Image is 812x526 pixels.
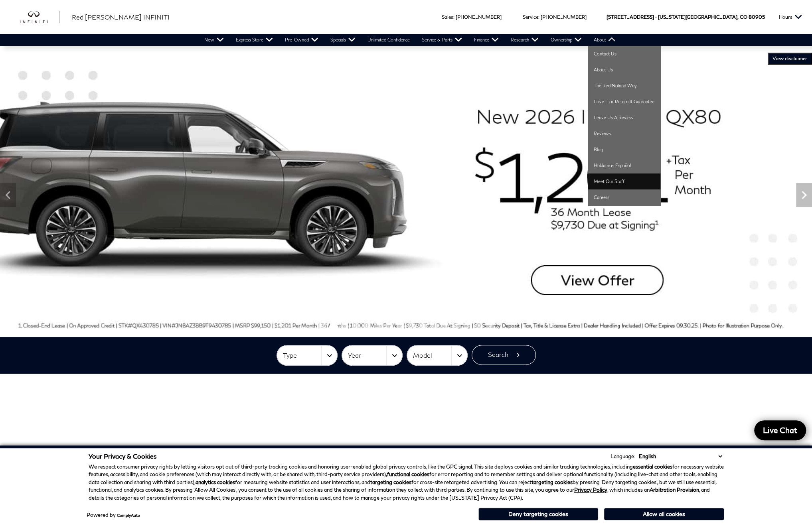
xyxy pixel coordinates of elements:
span: Go to slide 4 [352,322,360,330]
a: About [588,34,622,46]
button: Year [342,345,402,365]
strong: essential cookies [633,463,672,470]
strong: targeting cookies [370,479,411,485]
a: Unlimited Confidence [362,34,416,46]
span: Go to slide 7 [385,322,393,330]
a: The Red Noland Way [588,78,660,94]
span: Type [283,349,321,362]
span: Model [413,349,451,362]
a: Privacy Policy [574,487,607,493]
img: INFINITI [20,11,60,24]
span: Go to slide 9 [408,322,416,330]
a: infiniti [20,11,60,24]
span: Your Privacy & Cookies [89,452,157,460]
div: Next [796,183,812,207]
span: Go to slide 10 [419,322,427,330]
span: Go to slide 8 [397,322,405,330]
button: Model [407,345,467,365]
button: VIEW DISCLAIMER [768,53,812,65]
a: Love It or Return It Guarantee [588,94,660,110]
a: [STREET_ADDRESS] • [US_STATE][GEOGRAPHIC_DATA], CO 80905 [607,14,765,20]
span: Live Chat [759,425,801,435]
strong: targeting cookies [531,479,573,485]
span: VIEW DISCLAIMER [772,55,807,62]
a: Careers [588,189,660,205]
span: Go to slide 3 [341,322,349,330]
a: Live Chat [754,420,806,440]
a: Leave Us A Review [588,110,660,126]
button: Search [472,345,536,365]
span: Red [PERSON_NAME] INFINITI [72,13,170,21]
span: Go to slide 14 [464,322,472,330]
span: Go to slide 1 [318,322,326,330]
span: Service [523,14,538,20]
a: Reviews [588,126,660,142]
span: Go to slide 15 [475,322,483,330]
a: Hablamos Español [588,158,660,173]
button: Allow all cookies [604,508,724,520]
span: Go to slide 5 [363,322,371,330]
a: Pre-Owned [279,34,324,46]
strong: functional cookies [387,471,429,477]
a: Meet Our Staff [588,173,660,189]
nav: Main Navigation [198,34,622,46]
a: Specials [324,34,362,46]
span: Go to slide 12 [441,322,449,330]
a: New [198,34,230,46]
span: Go to slide 11 [430,322,438,330]
a: Red [PERSON_NAME] INFINITI [72,12,170,22]
select: Language Select [637,452,724,460]
span: Go to slide 6 [374,322,382,330]
a: Finance [468,34,505,46]
span: Go to slide 13 [452,322,460,330]
a: [PHONE_NUMBER] [456,14,502,20]
a: ComplyAuto [117,513,140,518]
button: Type [277,345,337,365]
a: Contact Us [588,46,660,62]
span: : [453,14,454,20]
a: Research [505,34,545,46]
p: We respect consumer privacy rights by letting visitors opt out of third-party tracking cookies an... [89,463,724,502]
span: Year [348,349,386,362]
div: Powered by [87,512,140,518]
a: [PHONE_NUMBER] [541,14,587,20]
span: Go to slide 2 [330,322,338,330]
a: Ownership [545,34,588,46]
div: Language: [610,454,635,459]
span: Sales [442,14,453,20]
a: Express Store [230,34,279,46]
span: Go to slide 16 [486,322,494,330]
span: : [538,14,539,20]
button: Deny targeting cookies [478,508,598,520]
strong: analytics cookies [196,479,235,485]
a: About Us [588,62,660,78]
a: Blog [588,142,660,158]
a: Service & Parts [416,34,468,46]
strong: Arbitration Provision [650,487,699,493]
